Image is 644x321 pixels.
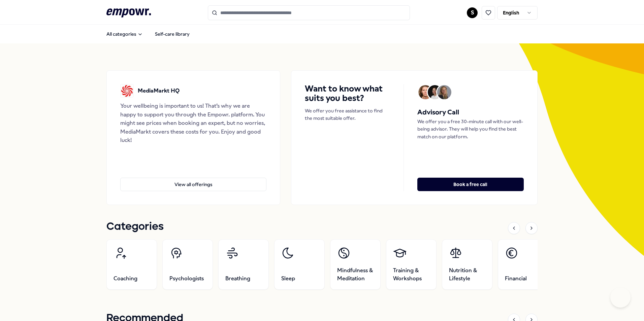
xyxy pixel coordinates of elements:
[610,287,631,308] iframe: Help Scout Beacon - Open
[138,86,180,95] p: MediaMarkt HQ
[498,239,548,290] a: Financial
[505,275,527,283] span: Financial
[337,266,374,283] span: Mindfulness & Meditation
[467,7,478,18] button: S
[101,27,195,41] nav: Main
[386,239,437,290] a: Training & Workshops
[330,239,381,290] a: Mindfulness & Meditation
[417,178,524,191] button: Book a free call
[150,27,195,41] a: Self-care library
[120,167,266,191] a: View all offerings
[393,266,429,283] span: Training & Workshops
[274,239,325,290] a: Sleep
[281,275,295,283] span: Sleep
[417,107,524,118] h5: Advisory Call
[442,239,492,290] a: Nutrition & Lifestyle
[120,178,266,191] button: View all offerings
[449,266,485,283] span: Nutrition & Lifestyle
[114,275,137,283] span: Coaching
[120,84,134,98] img: MediaMarkt HQ
[305,84,390,103] h4: Want to know what suits you best?
[305,107,390,122] p: We offer you free assistance to find the most suitable offer.
[225,275,250,283] span: Breathing
[208,5,410,20] input: Search for products, categories or subcategories
[101,27,148,41] button: All categories
[162,239,213,290] a: Psychologists
[418,85,432,99] img: Avatar
[120,102,266,145] div: Your wellbeing is important to us! That’s why we are happy to support you through the Empowr. pla...
[218,239,269,290] a: Breathing
[428,85,442,99] img: Avatar
[169,275,204,283] span: Psychologists
[106,218,164,235] h1: Categories
[417,118,524,140] p: We offer you a free 30-minute call with our well-being advisor. They will help you find the best ...
[437,85,451,99] img: Avatar
[106,239,157,290] a: Coaching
